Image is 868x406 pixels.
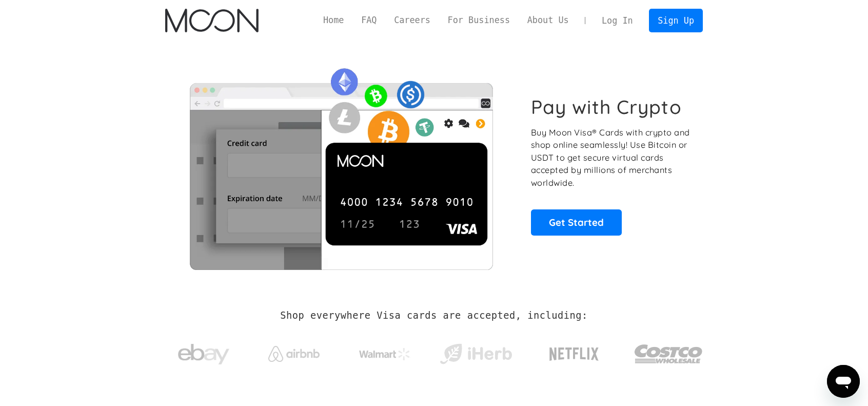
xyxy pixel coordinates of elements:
a: Netflix [528,331,620,372]
a: Walmart [347,338,423,365]
img: ebay [178,338,229,371]
a: Sign Up [649,9,702,32]
a: ebay [165,328,242,376]
h2: Shop everywhere Visa cards are accepted, including: [280,310,587,321]
a: About Us [519,14,578,27]
a: FAQ [352,14,385,27]
img: Moon Logo [165,9,258,32]
a: Costco [634,324,703,378]
a: Careers [385,14,439,27]
img: Walmart [359,348,410,360]
p: Buy Moon Visa® Cards with crypto and shop online seamlessly! Use Bitcoin or USDT to get secure vi... [531,126,692,189]
a: Airbnb [256,336,332,367]
h1: Pay with Crypto [531,95,682,119]
a: iHerb [438,331,514,373]
iframe: Bouton de lancement de la fenêtre de messagerie [827,365,860,398]
a: home [165,9,258,32]
a: Log In [593,9,641,32]
img: Moon Cards let you spend your crypto anywhere Visa is accepted. [165,61,517,269]
img: Costco [634,335,703,373]
img: iHerb [438,341,514,368]
a: Home [314,14,352,27]
a: For Business [439,14,519,27]
img: Netflix [548,341,600,367]
a: Get Started [531,209,622,235]
img: Airbnb [268,346,320,362]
